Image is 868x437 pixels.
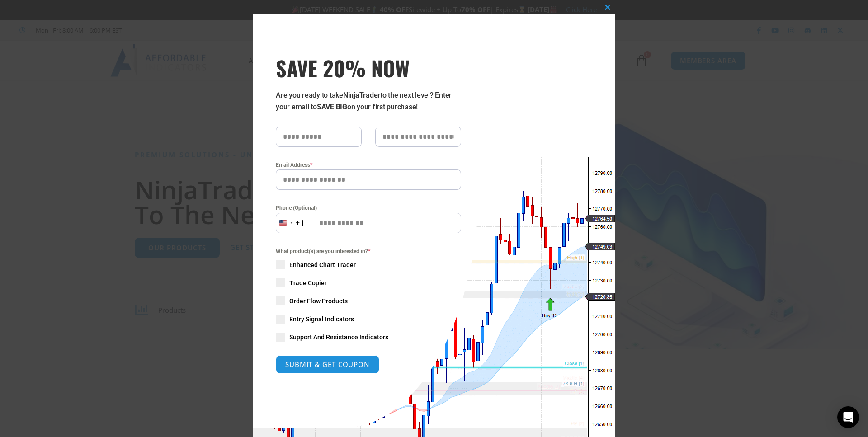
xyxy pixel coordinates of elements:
[296,217,305,229] div: +1
[276,355,379,374] button: SUBMIT & GET COUPON
[276,315,461,324] label: Entry Signal Indicators
[289,315,354,324] span: Entry Signal Indicators
[289,260,356,269] span: Enhanced Chart Trader
[276,55,461,80] span: SAVE 20% NOW
[276,203,461,212] label: Phone (Optional)
[276,89,461,113] p: Are you ready to take to the next level? Enter your email to on your first purchase!
[276,278,461,287] label: Trade Copier
[289,278,327,287] span: Trade Copier
[276,296,461,305] label: Order Flow Products
[276,213,305,233] button: Selected country
[276,160,461,169] label: Email Address
[317,103,347,111] strong: SAVE BIG
[837,406,859,428] div: Open Intercom Messenger
[289,296,348,305] span: Order Flow Products
[289,333,388,342] span: Support And Resistance Indicators
[343,91,380,99] strong: NinjaTrader
[276,260,461,269] label: Enhanced Chart Trader
[276,333,461,342] label: Support And Resistance Indicators
[276,247,461,256] span: What product(s) are you interested in?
